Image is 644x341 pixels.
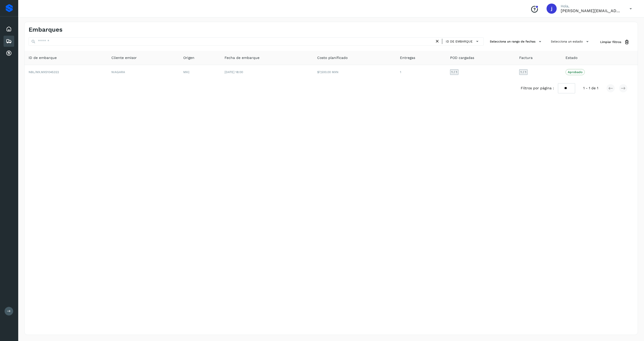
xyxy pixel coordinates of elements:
div: Inicio [4,24,14,35]
span: ID de embarque [446,39,473,44]
td: NIAGARA [107,65,179,79]
span: 1 / 1 [451,71,457,74]
div: Embarques [4,36,14,47]
td: MXC [179,65,220,79]
button: Selecciona un estado [549,37,592,46]
span: Origen [183,55,194,60]
span: Entregas [400,55,415,60]
span: Filtros por página : [521,86,554,91]
span: NBL/MX.MX51045322 [29,70,59,74]
span: 1 - 1 de 1 [583,86,598,91]
span: 1 / 1 [520,71,526,74]
p: Aprobado [568,70,582,74]
p: jose.garciag@larmex.com [561,8,621,13]
span: Limpiar filtros [600,40,621,44]
span: Estado [566,55,577,60]
button: Limpiar filtros [596,37,634,47]
span: Factura [519,55,533,60]
td: $7,500.00 MXN [313,65,396,79]
button: Selecciona un rango de fechas [488,37,545,46]
div: Cuentas por cobrar [4,48,14,59]
td: 1 [396,65,446,79]
span: [DATE] 18:00 [225,70,243,74]
h4: Embarques [29,26,63,33]
span: Costo planificado [317,55,348,60]
p: Hola, [561,4,621,8]
span: ID de embarque [29,55,57,60]
button: ID de embarque [444,38,481,45]
span: Fecha de embarque [225,55,259,60]
span: Cliente emisor [111,55,137,60]
span: POD cargadas [450,55,474,60]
